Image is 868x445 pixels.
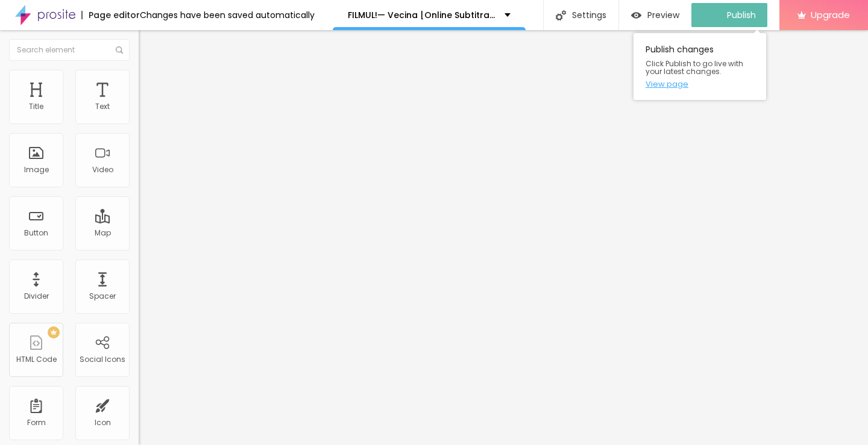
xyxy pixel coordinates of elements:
[24,229,48,237] div: Button
[140,11,315,19] div: Changes have been saved automatically
[80,355,125,364] div: Social Icons
[556,10,566,20] img: Icone
[116,46,123,54] img: Icone
[631,10,641,20] img: view-1.svg
[95,229,111,237] div: Map
[89,292,116,300] div: Spacer
[95,419,111,427] div: Icon
[16,355,57,364] div: HTML Code
[646,60,754,75] span: Click Publish to go live with your latest changes.
[9,39,130,61] input: Search element
[647,10,679,20] span: Preview
[81,11,140,19] div: Page editor
[727,10,756,20] span: Publish
[634,33,766,100] div: Publish changes
[95,102,110,111] div: Text
[27,419,46,427] div: Form
[619,3,691,27] button: Preview
[691,3,767,27] button: Publish
[139,30,868,445] iframe: Editor
[646,80,754,88] a: View page
[24,292,49,300] div: Divider
[811,10,850,20] span: Upgrade
[348,11,495,19] p: FILMUL!— Vecina [Online Subtitrat Română HD]
[29,102,43,111] div: Title
[92,166,113,174] div: Video
[24,166,49,174] div: Image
